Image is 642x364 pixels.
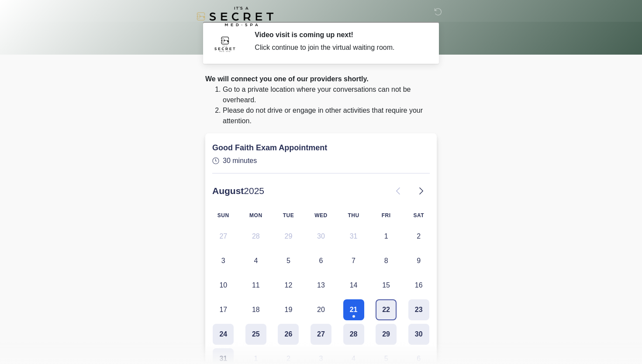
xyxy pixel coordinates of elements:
[205,74,437,84] div: We will connect you one of our providers shortly.
[223,105,437,126] li: Please do not drive or engage in other activities that require your attention.
[197,7,273,26] img: It's A Secret Med Spa Logo
[212,31,238,57] img: Agent Avatar
[223,84,437,105] li: Go to a private location where your conversations can not be overheard.
[255,31,424,39] h2: Video visit is coming up next!
[255,42,424,53] div: Click continue to join the virtual waiting room.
